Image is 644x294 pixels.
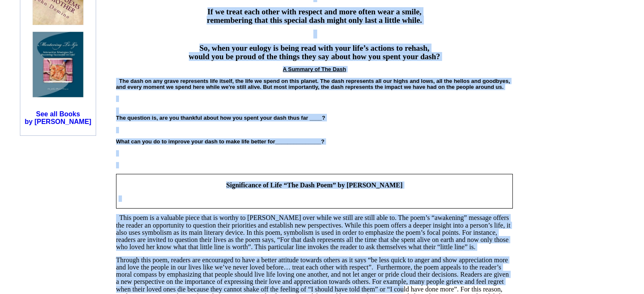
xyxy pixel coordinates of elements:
[33,25,33,29] img: shim.gif
[33,97,33,102] img: shim.gif
[116,115,325,121] span: The question is, are you thankful about how you spent your dash thus far ____?
[25,110,91,125] a: See all Booksby [PERSON_NAME]
[207,7,422,25] span: If we treat each other with respect and more often wear a smile, remembering that this special da...
[283,66,346,72] span: A Summary of The Dash
[33,32,83,97] img: 30082.jpg
[25,110,91,125] b: See all Books by [PERSON_NAME]
[226,181,402,189] span: Significance of Life “The Dash Poem” by [PERSON_NAME]
[116,78,510,90] span: The dash on any grave represents life itself, the life we spend on this planet. The dash represen...
[116,138,324,145] span: What can you do to improve your dash to make life better for_______________?
[116,214,510,250] span: This poem is a valuable piece that is worthy to [PERSON_NAME] over while we still are still able ...
[189,44,440,61] span: So, when your eulogy is being read with your life’s actions to rehash, would you be proud of the ...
